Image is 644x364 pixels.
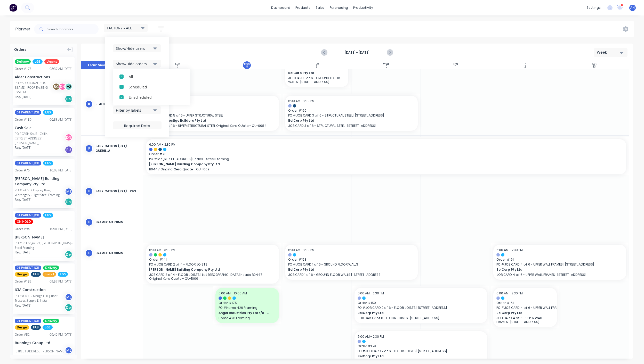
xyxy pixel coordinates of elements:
span: Urgent [44,59,59,64]
div: purchasing [327,4,351,12]
div: [STREET_ADDRESS][PERSON_NAME] [15,349,65,354]
div: 11 [455,65,456,68]
span: Order # 159 [358,344,484,349]
div: F [85,145,93,152]
span: BelCorp Pty Ltd [496,267,610,272]
span: Order # 158 [288,257,415,262]
div: 06:53 AM [DATE] [50,117,73,122]
span: Delivery [43,266,59,270]
div: Mon [244,62,250,65]
div: 12 [524,65,526,68]
p: JOB CARD 2 of 6 - FLOOR JOISTS | [STREET_ADDRESS] [358,316,484,320]
span: Req. [DATE] [15,95,31,99]
span: Install [43,272,56,277]
div: PO #CASH SALE - Collin ([STREET_ADDRESS][PERSON_NAME]) [15,131,66,145]
div: DN [59,83,66,90]
div: DN [65,134,73,141]
div: Planner [15,26,33,32]
button: Team View [81,61,112,69]
span: 6:00 AM - 2:30 PM [149,142,175,147]
div: 10:08 PM [DATE] [50,168,73,173]
div: 9 [316,65,317,68]
div: PU [65,146,73,154]
div: Alder Constructions [15,74,73,80]
div: F [85,249,93,257]
strong: [DATE] - [DATE] [331,50,383,55]
span: Angel Industries Pty Ltd t/a Teeny Tiny Homes [219,311,270,315]
span: PO # JOB CARD 4 of 6 - UPPER WALL FRAMES | [STREET_ADDRESS] [496,305,553,310]
p: Home 426 Framing [219,316,276,320]
div: 09:46 PM [DATE] [50,332,73,337]
img: Factory [9,4,17,12]
span: 6:00 AM - 3:30 PM [149,248,175,252]
span: FACTORY - ALL [107,25,132,31]
div: BLACKLINE WORKSHOP [95,102,139,106]
div: B [85,100,93,108]
span: LGS [58,272,68,277]
span: 6:00 AM - 2:30 PM [358,334,384,339]
button: Filter by labels [113,106,161,114]
span: BelCorp Pty Ltd [496,311,548,315]
span: 6:00 AM - 2:30 PM [288,99,315,103]
span: 01 PARENT JOB [15,266,41,270]
span: LGS [43,161,53,166]
div: 10:01 PM [DATE] [50,227,73,231]
span: 01 PARENT JOB [15,319,41,323]
p: JOB CARD 5 of 6 - UPPER STRUCTURAL STEEL Original Xero QUote - QU-0984 [149,124,276,128]
div: F [85,218,93,226]
span: FAB [31,272,41,277]
span: Req. [DATE] [15,145,31,150]
p: JOB CARD 4 of 6 - UPPER WALL FRAMES | [STREET_ADDRESS] [496,316,553,324]
div: Del [65,251,73,258]
div: Cash Sale [15,125,73,130]
span: PO # Lot [STREET_ADDRESS] Heads - Steel Framing [149,157,623,161]
span: 6:00 AM - 2:30 PM [358,291,384,295]
span: AH [630,5,635,10]
span: BelCorp Pty Ltd [358,311,472,315]
div: Week [597,50,621,55]
div: FRAMECAD 70mm [95,220,139,225]
div: 13 [593,65,596,68]
span: Order # 141 [149,257,276,262]
span: Order # 161 [496,301,553,305]
div: Order # 52 [15,332,30,337]
div: Order # 76 [15,168,30,173]
div: Del [65,198,73,206]
div: PO #YCARE - Mango Hill | Roof Trusses Supply & Install [15,294,66,303]
span: BelCorp Pty Ltd [358,354,472,359]
div: [PERSON_NAME] Building Company Pty Ltd [15,176,73,187]
div: All [129,74,180,79]
span: Req. [DATE] [15,197,31,202]
div: ME [65,293,73,301]
div: Order # 180 [15,117,31,122]
span: LGS [33,59,43,64]
div: 08:37 AM [DATE] [50,67,73,71]
span: Order # 161 [496,257,623,262]
div: [PERSON_NAME] [15,234,73,240]
span: ON HOLD [15,219,33,224]
span: LGS [43,325,53,330]
span: Order # 70 [149,152,623,156]
div: FRAMECAD 90mm [95,251,139,255]
div: productivity [351,4,376,12]
p: B0447 Original Xero Quote - QU-1009 [149,167,623,171]
div: Fri [524,62,527,65]
div: ME [65,188,73,195]
div: Order # 178 [15,67,31,71]
span: Design [15,325,29,330]
span: PO # JOB CARD 5 of 6 - UPPER STRUCTURAL STEEL [149,113,276,118]
div: BC [52,83,60,90]
span: Raymess Prestige Builders Pty Ltd [149,118,263,123]
span: Design [15,272,29,277]
div: Show/Hide orders [116,61,152,67]
span: 01 PARENT JOB [15,110,41,115]
a: dashboard [269,4,293,12]
div: PO #Lot 657 Osprey Rise, Worongary - Light Steel Framing [15,188,66,197]
p: JOB CARD 3 of 6 - STRUCTURAL STEEL | [STREET_ADDRESS] [288,124,415,128]
input: Required Date [113,121,161,131]
span: PO # JOB CARD 1 of 6 - GROUND FLOOR WALLS [288,262,415,267]
p: JOB CARD 2 of 4 - FLOOR JOISTS | Lot [GEOGRAPHIC_DATA] Heads B0447 Original Xero Quote - QU-1009 [149,273,276,280]
div: Unscheduled [129,94,180,100]
span: PO # JOB CARD 2 of 4 - FLOOR JOISTS [149,262,276,267]
div: Thu [453,62,458,65]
